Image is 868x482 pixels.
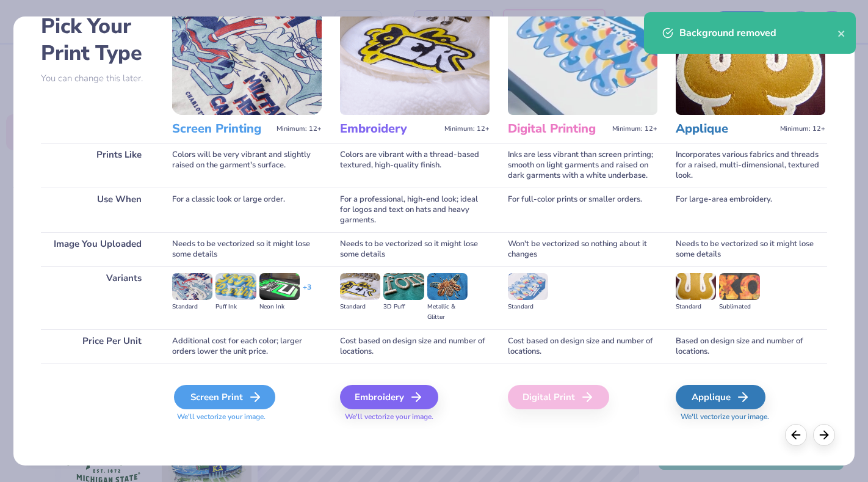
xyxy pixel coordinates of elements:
img: Standard [340,273,380,300]
div: 3D Puff [383,302,424,312]
div: Colors will be very vibrant and slightly raised on the garment's surface. [172,143,322,188]
img: Standard [676,273,716,300]
h3: Digital Printing [508,121,607,137]
span: Minimum: 12+ [444,125,490,133]
div: Incorporates various fabrics and threads for a raised, multi-dimensional, textured look. [676,143,825,188]
div: Use When [41,188,154,232]
div: Cost based on design size and number of locations. [508,329,657,363]
div: Embroidery [340,385,438,409]
div: Based on design size and number of locations. [676,329,825,363]
div: Image You Uploaded [41,232,154,266]
div: Standard [676,302,716,312]
div: Applique [676,385,765,409]
div: Inks are less vibrant than screen printing; smooth on light garments and raised on dark garments ... [508,143,657,188]
img: Puff Ink [215,273,256,300]
div: Additional cost for each color; larger orders lower the unit price. [172,329,322,363]
div: Standard [508,302,548,312]
img: Standard [508,273,548,300]
div: Prints Like [41,143,154,188]
div: Standard [340,302,380,312]
span: We'll vectorize your image. [676,412,825,422]
div: Needs to be vectorized so it might lose some details [340,232,490,266]
img: 3D Puff [383,273,424,300]
div: Variants [41,266,154,329]
span: Minimum: 12+ [780,125,825,133]
img: Metallic & Glitter [427,273,468,300]
div: Needs to be vectorized so it might lose some details [676,232,825,266]
div: + 3 [303,282,311,303]
div: For a professional, high-end look; ideal for logos and text on hats and heavy garments. [340,188,490,232]
img: Neon Ink [259,273,300,300]
div: For a classic look or large order. [172,188,322,232]
span: Minimum: 12+ [277,125,322,133]
div: Needs to be vectorized so it might lose some details [172,232,322,266]
h3: Embroidery [340,121,439,137]
h3: Applique [676,121,775,137]
div: Screen Print [174,385,275,409]
div: For large-area embroidery. [676,188,825,232]
div: Colors are vibrant with a thread-based textured, high-quality finish. [340,143,490,188]
div: Won't be vectorized so nothing about it changes [508,232,657,266]
span: We'll vectorize your image. [340,412,490,422]
button: close [837,26,846,40]
h3: Screen Printing [172,121,272,137]
div: Puff Ink [215,302,256,312]
div: Background removed [679,26,837,40]
div: Standard [172,302,212,312]
div: Price Per Unit [41,329,154,363]
div: Digital Print [508,385,609,409]
div: Metallic & Glitter [427,302,468,323]
div: Sublimated [719,302,759,312]
h2: Pick Your Print Type [41,13,154,67]
span: We'll vectorize your image. [172,412,322,422]
p: You can change this later. [41,73,154,84]
img: Sublimated [719,273,759,300]
div: For full-color prints or smaller orders. [508,188,657,232]
span: Minimum: 12+ [612,125,657,133]
div: Cost based on design size and number of locations. [340,329,490,363]
div: Neon Ink [259,302,300,312]
img: Standard [172,273,212,300]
